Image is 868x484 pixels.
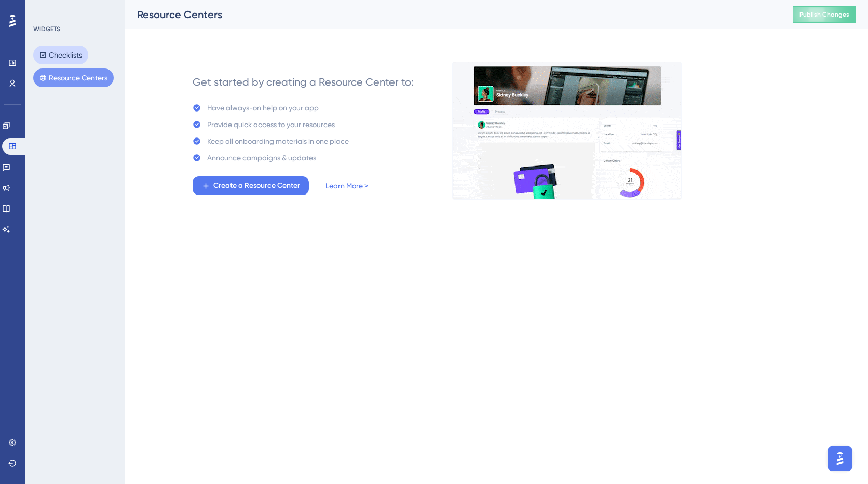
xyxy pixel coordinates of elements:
div: Provide quick access to your resources [207,118,335,131]
div: Get started by creating a Resource Center to: [193,75,414,89]
button: Resource Centers [33,68,114,87]
img: 0356d1974f90e2cc51a660023af54dec.gif [452,62,682,200]
div: Resource Centers [137,7,767,22]
div: Keep all onboarding materials in one place [207,135,349,147]
div: Have always-on help on your app [207,102,319,114]
span: Create a Resource Center [213,179,300,192]
div: Announce campaigns & updates [207,151,316,164]
a: Learn More > [325,179,368,192]
button: Create a Resource Center [193,176,309,195]
button: Checklists [33,46,88,64]
button: Publish Changes [793,6,856,23]
iframe: UserGuiding AI Assistant Launcher [824,443,856,474]
div: WIDGETS [33,25,60,33]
